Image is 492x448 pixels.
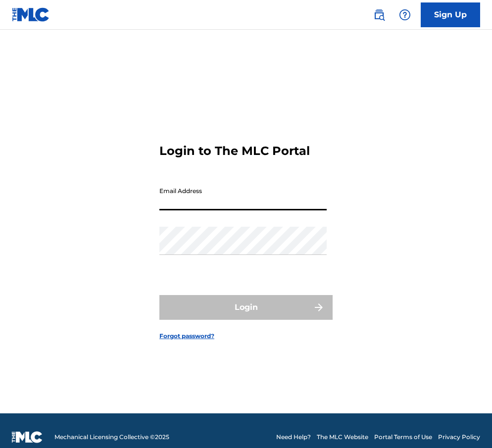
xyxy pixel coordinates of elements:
[12,431,43,443] img: logo
[159,332,214,341] a: Forgot password?
[54,433,169,442] span: Mechanical Licensing Collective © 2025
[443,400,492,448] iframe: Chat Widget
[421,2,480,27] a: Sign Up
[317,433,368,442] a: The MLC Website
[438,433,480,442] a: Privacy Policy
[276,433,311,442] a: Need Help?
[12,7,50,22] img: MLC Logo
[369,5,389,25] a: Public Search
[159,144,310,158] h3: Login to The MLC Portal
[373,9,385,21] img: search
[399,9,411,21] img: help
[374,433,432,442] a: Portal Terms of Use
[395,5,415,25] div: Help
